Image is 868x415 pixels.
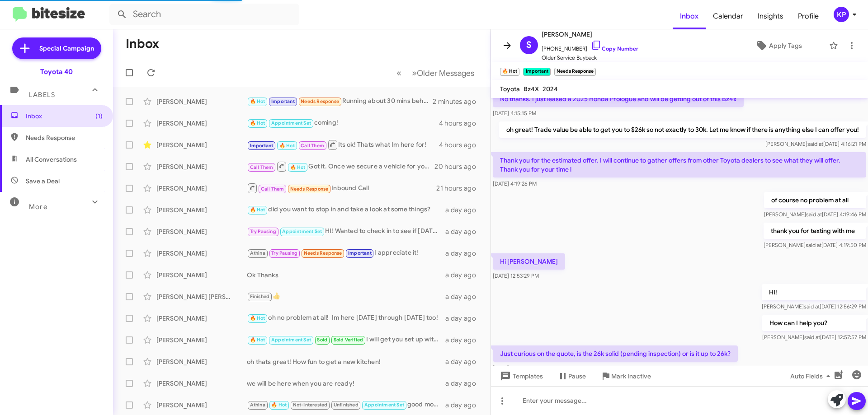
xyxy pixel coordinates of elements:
[26,112,103,121] span: Inbox
[247,139,439,150] div: Its ok! Thats what Im here for!
[673,3,706,29] a: Inbox
[156,292,247,301] div: [PERSON_NAME] [PERSON_NAME]
[250,98,265,104] span: 🔥 Hot
[392,64,480,82] nav: Page navigation example
[764,223,866,239] p: thank you for texting with me
[247,270,445,280] div: Ok Thanks
[550,368,593,384] button: Pause
[762,315,866,331] p: How can I help you?
[524,85,539,93] span: Bz4X
[493,91,744,107] p: No thanks. I just leased a 2025 Honda Prologue and will be getting out of this Bz4x
[732,37,825,54] button: Apply Tags
[436,184,483,193] div: 21 hours ago
[156,140,247,149] div: [PERSON_NAME]
[445,357,483,366] div: a day ago
[807,140,823,147] span: said at
[247,182,436,194] div: Inbound Call
[439,140,483,149] div: 4 hours ago
[806,242,821,248] span: said at
[348,250,372,256] span: Important
[439,119,483,128] div: 4 hours ago
[791,3,826,29] a: Profile
[433,97,483,106] div: 2 minutes ago
[247,357,445,366] div: oh thats great! How fun to get a new kitchen!
[762,334,866,340] span: [PERSON_NAME] [DATE] 12:57:57 PM
[764,242,866,248] span: [PERSON_NAME] [DATE] 4:19:50 PM
[156,379,247,388] div: [PERSON_NAME]
[445,292,483,301] div: a day ago
[156,270,247,280] div: [PERSON_NAME]
[271,250,297,256] span: Try Pausing
[611,368,651,384] span: Mark Inactive
[706,3,750,29] span: Calendar
[765,140,866,147] span: [PERSON_NAME] [DATE] 4:16:21 PM
[247,291,445,302] div: 👍
[334,402,359,408] span: Unfinished
[39,44,94,53] span: Special Campaign
[271,120,311,126] span: Appointment Set
[493,272,539,279] span: [DATE] 12:53:29 PM
[156,205,247,214] div: [PERSON_NAME]
[434,162,483,171] div: 20 hours ago
[591,45,638,52] a: Copy Number
[95,112,103,121] span: (1)
[804,303,820,310] span: said at
[764,211,866,218] span: [PERSON_NAME] [DATE] 4:19:46 PM
[493,345,738,362] p: Just curious on the quote, is the 26k solid (pending inspection) or is it up to 26k?
[417,68,474,78] span: Older Messages
[301,98,339,104] span: Needs Response
[250,250,265,256] span: Athina
[304,250,342,256] span: Needs Response
[499,121,866,138] p: oh great! Trade value be able to get you to $26k so not exactly to 30k. Let me know if there is a...
[542,85,558,93] span: 2024
[250,207,265,213] span: 🔥 Hot
[391,64,407,82] button: Previous
[156,119,247,128] div: [PERSON_NAME]
[29,203,47,211] span: More
[445,379,483,388] div: a day ago
[26,155,77,164] span: All Conversations
[282,228,322,234] span: Appointment Set
[317,337,327,343] span: Sold
[250,143,274,149] span: Important
[500,85,520,93] span: Toyota
[156,97,247,106] div: [PERSON_NAME]
[156,162,247,171] div: [PERSON_NAME]
[29,91,55,99] span: Labels
[554,68,596,76] small: Needs Response
[247,313,445,323] div: oh no problem at all! Im here [DATE] through [DATE] too!
[290,164,306,170] span: 🔥 Hot
[493,364,539,371] span: [DATE] 12:58:22 PM
[109,4,299,25] input: Search
[491,368,550,384] button: Templates
[156,336,247,345] div: [PERSON_NAME]
[568,368,586,384] span: Pause
[250,120,265,126] span: 🔥 Hot
[247,96,433,107] div: Running about 30 mins behind
[445,249,483,258] div: a day ago
[493,110,536,117] span: [DATE] 4:15:15 PM
[250,402,265,408] span: Athina
[364,402,404,408] span: Appointment Set
[40,67,73,76] div: Toyota 40
[783,368,841,384] button: Auto Fields
[250,315,265,321] span: 🔥 Hot
[12,37,101,59] a: Special Campaign
[445,314,483,323] div: a day ago
[396,67,401,79] span: «
[247,226,445,237] div: HI! Wanted to check in to see if [DATE] or [DATE] works for you to stop in a see the GLE?
[293,402,328,408] span: Not-Interested
[290,186,329,192] span: Needs Response
[247,118,439,128] div: coming!
[279,143,295,149] span: 🔥 Hot
[271,98,295,104] span: Important
[271,337,311,343] span: Appointment Set
[26,133,103,142] span: Needs Response
[493,152,866,177] p: Thank you for the estimated offer. I will continue to gather offers from other Toyota dealers to ...
[271,402,287,408] span: 🔥 Hot
[445,227,483,236] div: a day ago
[250,228,276,234] span: Try Pausing
[26,177,60,186] span: Save a Deal
[250,294,270,299] span: Finished
[156,249,247,258] div: [PERSON_NAME]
